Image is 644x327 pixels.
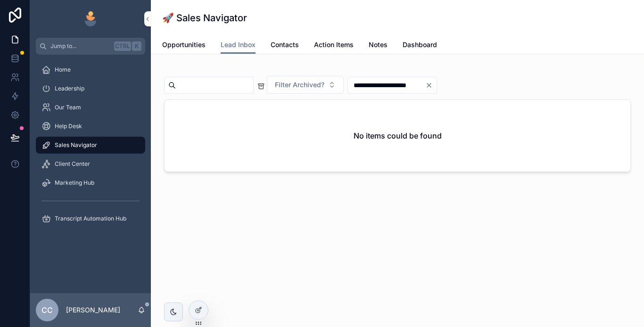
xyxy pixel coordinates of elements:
[133,42,140,50] span: K
[55,104,81,111] span: Our Team
[114,41,131,51] span: Ctrl
[36,210,145,227] a: Transcript Automation Hub
[36,174,145,191] a: Marketing Hub
[369,36,388,55] a: Notes
[36,99,145,116] a: Our Team
[162,40,206,49] span: Opportunities
[403,40,437,49] span: Dashboard
[55,85,84,92] span: Leadership
[50,42,110,50] span: Jump to...
[36,118,145,135] a: Help Desk
[221,40,256,49] span: Lead Inbox
[162,11,247,25] h1: 🚀 Sales Navigator
[267,76,344,94] button: Select Button
[314,36,354,55] a: Action Items
[36,61,145,78] a: Home
[36,38,145,55] button: Jump to...CtrlK
[55,66,71,74] span: Home
[55,123,82,130] span: Help Desk
[403,36,437,55] a: Dashboard
[55,215,126,222] span: Transcript Automation Hub
[221,36,256,54] a: Lead Inbox
[36,137,145,154] a: Sales Navigator
[41,304,53,316] span: CC
[36,80,145,97] a: Leadership
[271,36,299,55] a: Contacts
[314,40,354,49] span: Action Items
[83,11,98,26] img: App logo
[425,82,437,89] button: Clear
[55,179,94,187] span: Marketing Hub
[162,36,206,55] a: Opportunities
[275,80,324,90] span: Filter Archived?
[354,130,442,141] h2: No items could be found
[271,40,299,49] span: Contacts
[36,155,145,172] a: Client Center
[66,305,120,315] p: [PERSON_NAME]
[369,40,388,49] span: Notes
[30,55,151,239] div: scrollable content
[55,141,97,149] span: Sales Navigator
[55,160,90,168] span: Client Center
